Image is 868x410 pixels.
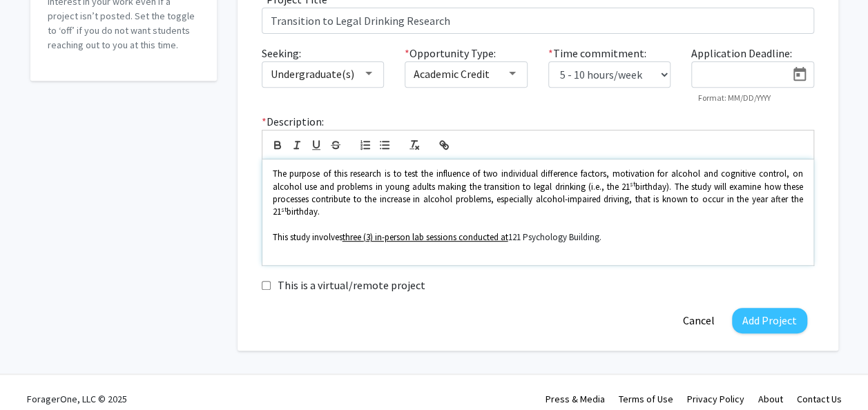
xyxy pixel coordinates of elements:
[673,308,725,333] button: Cancel
[758,393,783,405] a: About
[546,393,605,405] a: Press & Media
[414,67,490,81] span: Academic Credit
[343,231,508,243] u: three (3) in-person lab sessions conducted at
[786,62,813,87] button: Open calendar
[281,205,287,214] sup: st
[262,45,301,61] label: Seeking:
[797,393,842,405] a: Contact Us
[273,181,805,218] span: birthday). The study will examine how these processes contribute to the increase in alcohol probl...
[278,277,425,293] label: This is a virtual/remote project
[287,206,320,217] span: birthday.
[732,308,807,333] button: Add Project
[10,348,59,400] iframe: Chat
[273,168,805,192] span: The purpose of this research is to test the influence of two individual difference factors, motiv...
[262,113,324,130] label: Description:
[405,45,496,61] label: Opportunity Type:
[630,179,635,188] sup: st
[691,45,792,61] label: Application Deadline:
[698,93,771,103] mat-hint: Format: MM/DD/YYYY
[271,67,354,81] span: Undergraduate(s)
[548,45,646,61] label: Time commitment:
[687,393,744,405] a: Privacy Policy
[619,393,673,405] a: Terms of Use
[273,231,343,243] span: This study involves
[273,231,803,244] p: 121 Psychology Building.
